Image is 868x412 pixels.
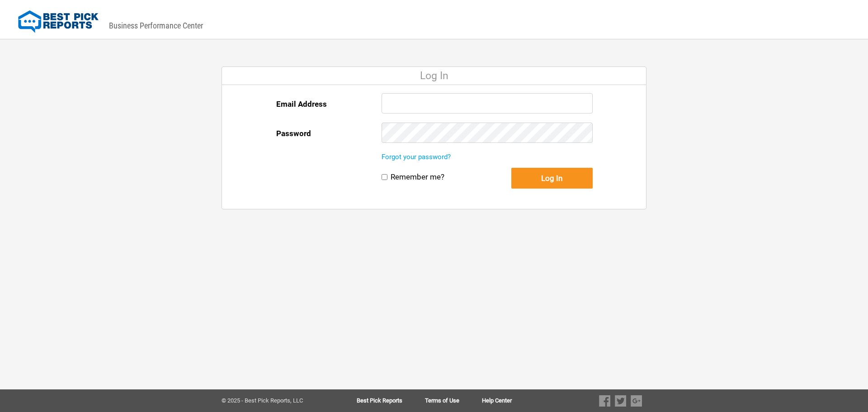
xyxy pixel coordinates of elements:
div: Log In [222,67,646,85]
img: Best Pick Reports Logo [18,10,99,33]
a: Terms of Use [425,398,482,404]
label: Remember me? [391,172,444,182]
label: Password [276,123,311,144]
button: Log In [511,168,593,189]
a: Forgot your password? [382,153,451,161]
div: © 2025 - Best Pick Reports, LLC [222,398,328,404]
a: Best Pick Reports [357,398,425,404]
label: Email Address [276,93,327,115]
a: Help Center [482,398,512,404]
